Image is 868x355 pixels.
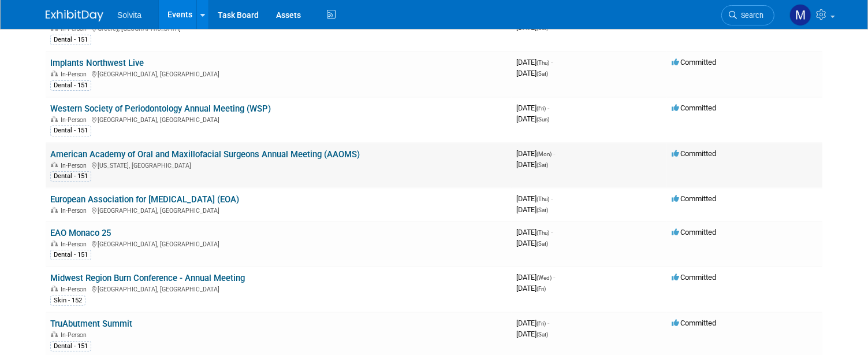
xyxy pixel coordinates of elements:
[51,331,58,337] img: In-Person Event
[61,331,90,339] span: In-Person
[537,320,546,327] span: (Fri)
[551,194,553,203] span: -
[50,171,91,182] div: Dental - 151
[50,114,507,124] div: [GEOGRAPHIC_DATA], [GEOGRAPHIC_DATA]
[50,149,360,160] a: American Academy of Oral and Maxillofacial Surgeons Annual Meeting (AAOMS)
[553,273,555,282] span: -
[553,149,555,158] span: -
[516,149,555,158] span: [DATE]
[61,241,90,248] span: In-Person
[537,196,549,202] span: (Thu)
[537,116,549,123] span: (Sun)
[61,162,90,169] span: In-Person
[50,194,239,205] a: European Association for [MEDICAL_DATA] (EOA)
[50,58,144,68] a: Implants Northwest Live
[50,295,85,306] div: Skin - 152
[516,69,548,77] span: [DATE]
[537,241,548,247] span: (Sat)
[551,58,553,66] span: -
[50,239,507,248] div: [GEOGRAPHIC_DATA], [GEOGRAPHIC_DATA]
[61,116,90,124] span: In-Person
[516,228,553,236] span: [DATE]
[516,205,548,214] span: [DATE]
[537,331,548,338] span: (Sat)
[51,286,58,291] img: In-Person Event
[537,105,546,112] span: (Fri)
[51,241,58,246] img: In-Person Event
[516,273,555,282] span: [DATE]
[672,58,716,66] span: Committed
[46,10,103,21] img: ExhibitDay
[117,10,141,20] span: Solvita
[537,71,548,77] span: (Sat)
[789,4,811,26] img: Matthew Burns
[50,103,271,114] a: Western Society of Periodontology Annual Meeting (WSP)
[672,149,716,158] span: Committed
[537,286,546,292] span: (Fri)
[516,284,546,293] span: [DATE]
[537,60,549,66] span: (Thu)
[50,319,132,329] a: TruAbutment Summit
[537,151,552,157] span: (Mon)
[50,205,507,215] div: [GEOGRAPHIC_DATA], [GEOGRAPHIC_DATA]
[516,239,548,247] span: [DATE]
[50,250,91,260] div: Dental - 151
[672,103,716,112] span: Committed
[672,194,716,203] span: Committed
[50,341,91,352] div: Dental - 151
[51,207,58,213] img: In-Person Event
[672,228,716,236] span: Committed
[537,207,548,213] span: (Sat)
[61,71,90,78] span: In-Person
[547,103,549,112] span: -
[516,160,548,169] span: [DATE]
[672,319,716,327] span: Committed
[737,11,763,20] span: Search
[672,273,716,282] span: Committed
[551,228,553,236] span: -
[50,228,111,238] a: EAO Monaco 25
[50,69,507,78] div: [GEOGRAPHIC_DATA], [GEOGRAPHIC_DATA]
[516,330,548,338] span: [DATE]
[547,319,549,327] span: -
[50,125,91,136] div: Dental - 151
[61,286,90,293] span: In-Person
[516,319,549,327] span: [DATE]
[516,58,553,66] span: [DATE]
[516,194,553,203] span: [DATE]
[50,284,507,293] div: [GEOGRAPHIC_DATA], [GEOGRAPHIC_DATA]
[50,80,91,91] div: Dental - 151
[721,5,774,25] a: Search
[61,207,90,215] span: In-Person
[51,162,58,168] img: In-Person Event
[50,35,91,45] div: Dental - 151
[537,275,552,281] span: (Wed)
[537,162,548,168] span: (Sat)
[51,116,58,122] img: In-Person Event
[50,160,507,169] div: [US_STATE], [GEOGRAPHIC_DATA]
[516,103,549,112] span: [DATE]
[51,71,58,76] img: In-Person Event
[50,273,245,283] a: Midwest Region Burn Conference - Annual Meeting
[516,114,549,123] span: [DATE]
[537,230,549,236] span: (Thu)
